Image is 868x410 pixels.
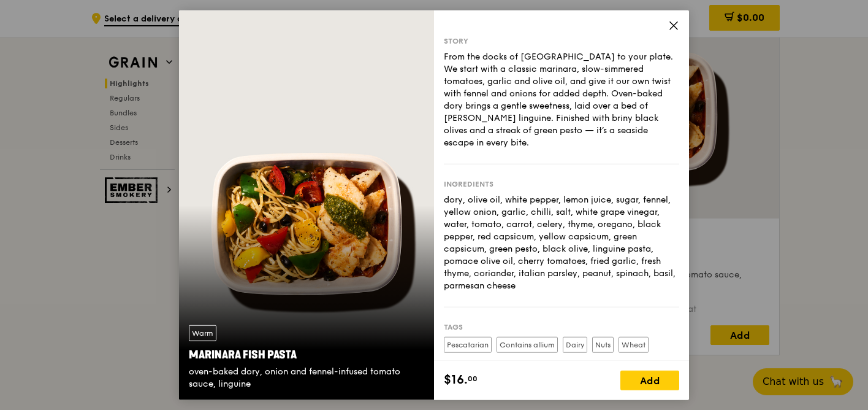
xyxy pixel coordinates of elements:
label: Dairy [563,337,587,353]
div: oven-baked dory, onion and fennel-infused tomato sauce, linguine [189,365,424,390]
div: From the docks of [GEOGRAPHIC_DATA] to your plate. We start with a classic marinara, slow-simmere... [444,51,679,149]
div: Marinara Fish Pasta [189,346,424,363]
div: Add [620,370,679,390]
span: $16. [444,370,468,389]
label: Contains allium [497,337,558,353]
div: dory, olive oil, white pepper, lemon juice, sugar, fennel, yellow onion, garlic, chilli, salt, wh... [444,194,679,292]
label: Pescatarian [444,337,492,353]
div: Ingredients [444,179,679,189]
div: Warm [189,325,216,341]
div: Tags [444,322,679,332]
label: Wheat [619,337,649,353]
div: Story [444,36,679,46]
label: Nuts [592,337,614,353]
span: 00 [468,373,478,383]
